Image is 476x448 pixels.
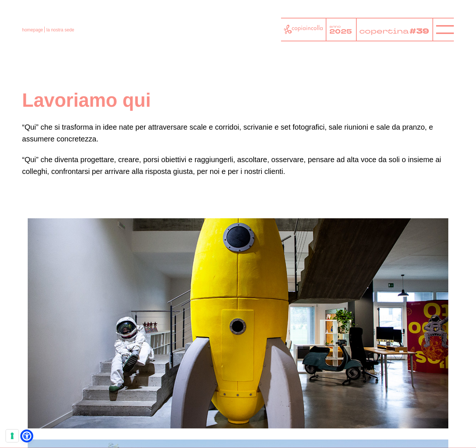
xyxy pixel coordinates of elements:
[410,26,429,37] tspan: #39
[22,154,454,177] p: “Qui” che diventa progettare, creare, porsi obiettivi e raggiungerli, ascoltare, osservare, pensa...
[22,27,43,33] a: homepage
[359,26,409,36] tspan: copertina
[22,431,31,441] a: Open Accessibility Menu
[46,27,74,33] span: la nostra sede
[329,24,341,28] tspan: anno
[22,121,454,145] p: “Qui” che si trasforma in idee nate per attraversare scale e corridoi, scrivanie e set fotografic...
[329,27,353,36] tspan: 2025
[6,430,18,442] button: Le tue preferenze relative al consenso per le tecnologie di tracciamento
[22,89,454,112] h1: Lavoriamo qui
